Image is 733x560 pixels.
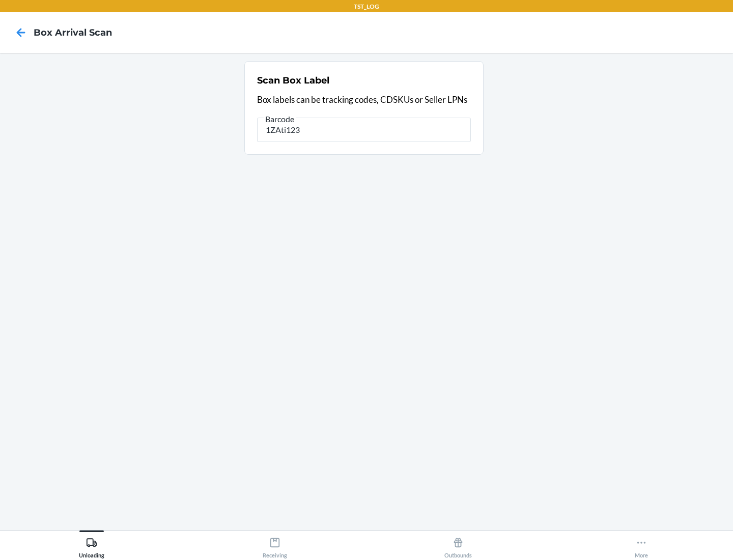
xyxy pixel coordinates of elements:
[183,530,366,558] button: Receiving
[264,114,296,124] span: Barcode
[354,2,379,11] p: TST_LOG
[366,530,550,558] button: Outbounds
[257,93,471,106] p: Box labels can be tracking codes, CDSKUs or Seller LPNs
[444,533,472,558] div: Outbounds
[79,533,104,558] div: Unloading
[257,118,471,142] input: Barcode
[257,74,329,87] h2: Scan Box Label
[34,26,112,39] h4: Box Arrival Scan
[635,533,648,558] div: More
[263,533,287,558] div: Receiving
[550,530,733,558] button: More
